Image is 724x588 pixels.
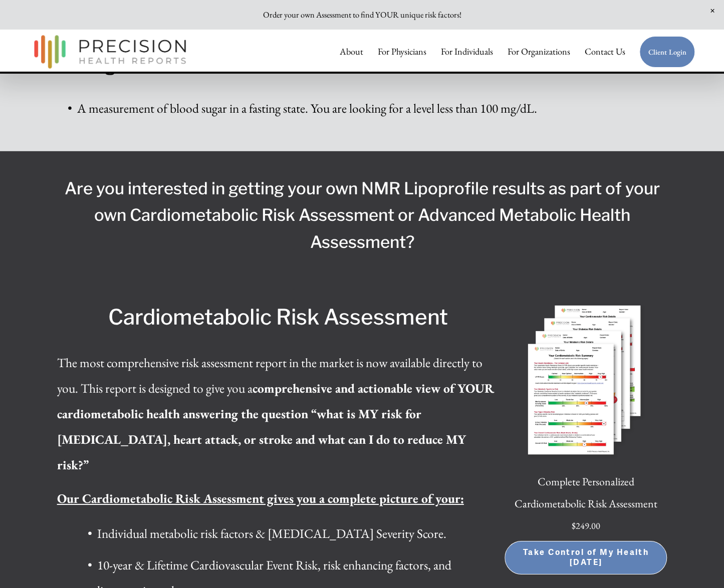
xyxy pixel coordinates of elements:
img: Precision Health Reports [29,31,191,73]
p: Individual metabolic risk factors & [MEDICAL_DATA] Severity Score. [97,521,500,546]
h3: Are you interested in getting your own NMR Lipoprofile results as part of your own Cardiometaboli... [57,175,667,255]
a: For Physicians [378,42,426,62]
button: Take Control of My Health [DATE] [505,541,667,575]
a: About [340,42,363,62]
div: $249.00 [505,517,667,535]
a: Complete Personalized Cardiometabolic Risk Assessment [505,471,667,515]
iframe: Chat Widget [674,540,724,588]
a: folder dropdown [508,42,570,62]
a: Contact Us [585,42,625,62]
strong: Our Cardiometabolic Risk Assessment gives you a complete picture of your: [57,490,464,507]
p: The most comprehensive risk assessment report in the market is now available directly to you. Thi... [57,350,500,478]
strong: comprehensive and actionable view of YOUR cardiometabolic health answering the question “what is ... [57,380,497,473]
a: Client Login [639,36,695,68]
img: Complete Personalized Cardiometabolic Risk Assessment [505,301,667,463]
a: For Individuals [441,42,493,62]
strong: Fasting Glucose [57,56,183,76]
span: Take Control of My Health [DATE] [515,547,657,567]
h2: Cardiometabolic Risk Assessment [57,301,500,334]
span: For Organizations [508,43,570,61]
p: A measurement of blood sugar in a fasting state. You are looking for a level less than 100 mg/dL. [77,96,667,121]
